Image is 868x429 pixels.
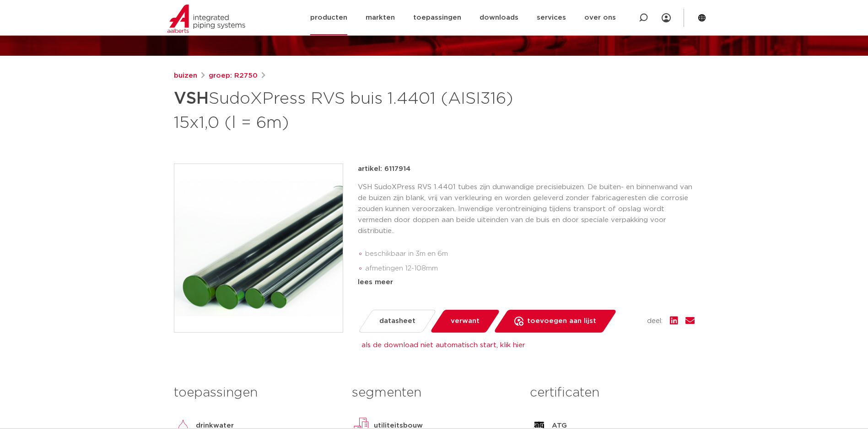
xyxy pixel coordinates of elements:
[209,70,258,81] a: groep: R2750
[365,261,695,276] li: afmetingen 12-108mm
[358,277,695,288] div: lees meer
[358,164,410,175] p: artikel: 6117914
[429,310,500,333] a: verwant
[174,85,518,134] h1: SudoXPress RVS buis 1.4401 (AISI316) 15x1,0 (l = 6m)
[174,70,197,81] a: buizen
[662,8,671,28] div: my IPS
[647,316,663,327] span: deel:
[174,90,209,107] strong: VSH
[361,342,525,349] a: als de download niet automatisch start, klik hier
[530,384,694,402] h3: certificaten
[379,314,415,328] span: datasheet
[365,247,695,261] li: beschikbaar in 3m en 6m
[451,314,480,328] span: verwant
[357,310,437,333] a: datasheet
[352,384,516,402] h3: segmenten
[527,314,596,328] span: toevoegen aan lijst
[174,384,338,402] h3: toepassingen
[174,164,343,332] img: Product Image for VSH SudoXPress RVS buis 1.4401 (AISI316) 15x1,0 (l = 6m)
[358,182,695,237] p: VSH SudoXPress RVS 1.4401 tubes zijn dunwandige precisiebuizen. De buiten- en binnenwand van de b...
